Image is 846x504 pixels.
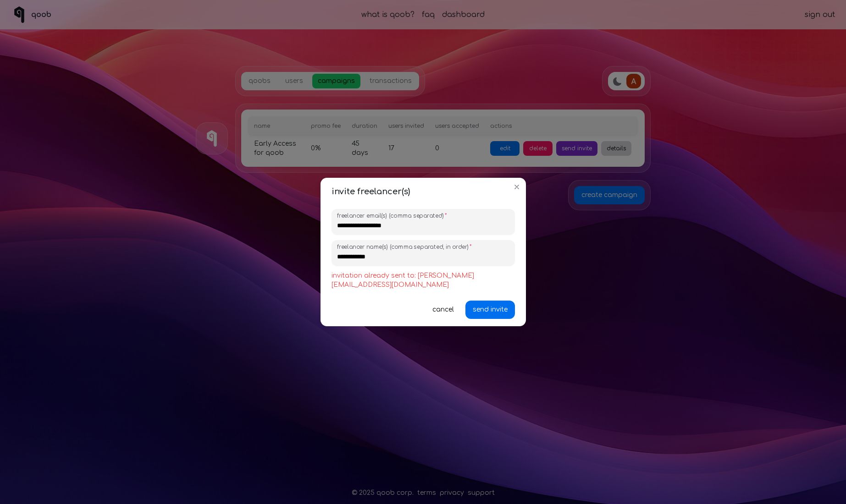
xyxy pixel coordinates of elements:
[425,301,462,319] button: cancel
[337,212,450,220] label: freelancer email(s) (comma separated)
[509,180,524,194] button: Close
[465,301,515,319] button: send invite
[321,178,526,205] header: invite freelancer(s)
[337,243,475,251] label: freelancer name(s) (comma separated, in order)
[337,221,509,230] input: freelancer email(s) (comma separated)
[337,252,509,261] input: freelancer name(s) (comma separated, in order)
[332,271,515,290] div: invitation already sent to: [PERSON_NAME][EMAIL_ADDRESS][DOMAIN_NAME]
